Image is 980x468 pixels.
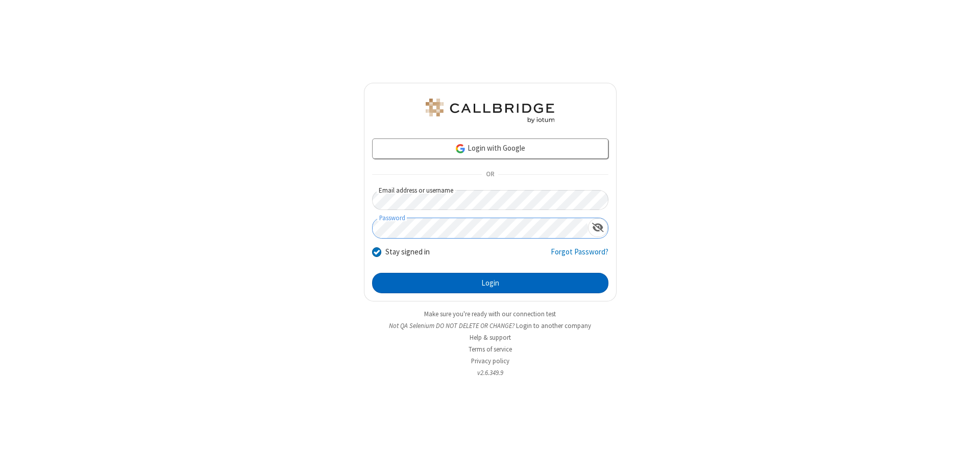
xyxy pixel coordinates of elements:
a: Forgot Password? [551,246,608,266]
a: Make sure you're ready with our connection test [424,310,556,318]
button: Login [372,273,608,293]
a: Login with Google [372,138,608,159]
a: Privacy policy [471,357,509,365]
img: google-icon.png [455,143,466,154]
input: Email address or username [372,190,608,210]
div: Show password [588,218,608,237]
li: v2.6.349.9 [364,368,617,378]
img: QA Selenium DO NOT DELETE OR CHANGE [424,99,556,123]
a: Help & support [470,333,511,342]
a: Terms of service [469,345,512,354]
button: Login to another company [516,321,591,331]
input: Password [373,218,588,238]
label: Stay signed in [385,246,430,258]
li: Not QA Selenium DO NOT DELETE OR CHANGE? [364,321,617,331]
span: OR [482,168,498,182]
